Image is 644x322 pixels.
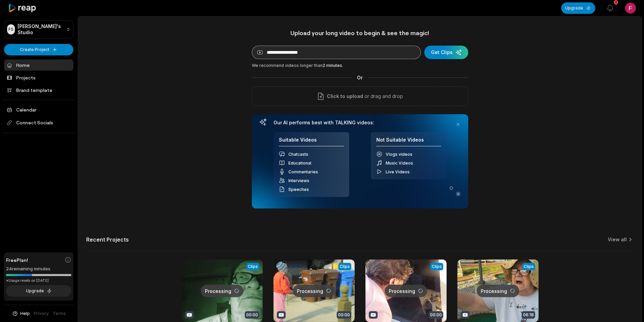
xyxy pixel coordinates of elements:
div: *Usage resets on [DATE] [6,278,71,283]
a: Terms [53,311,66,317]
div: FS [7,24,15,34]
span: Speeches [288,187,309,192]
span: Interviews [288,178,309,183]
button: Create Project [4,44,73,55]
h1: Upload your long video to begin & see the magic! [252,29,468,37]
span: Music Videos [386,160,413,166]
p: or drag and drop [363,92,403,100]
span: Chatcasts [288,152,308,157]
span: Click to upload [327,92,363,100]
span: Live Videos [386,169,410,174]
a: Home [4,59,73,71]
h2: Recent Projects [86,236,129,243]
span: Commentaries [288,169,318,174]
span: Free Plan! [6,256,28,264]
button: Help [12,311,30,317]
div: We recommend videos longer than . [252,63,468,69]
div: 24 remaining minutes [6,266,71,272]
button: Upgrade [561,2,595,14]
a: Privacy [34,311,49,317]
a: Brand template [4,84,73,96]
button: Upgrade [6,285,71,297]
h4: Not Suitable Videos [376,137,441,147]
button: Get Clips [424,46,468,59]
span: Connect Socials [4,117,73,129]
span: 2 minutes [323,63,342,68]
a: Projects [4,72,73,83]
span: Or [352,74,368,81]
a: Calendar [4,104,73,115]
span: Educational [288,160,311,166]
span: Help [20,311,30,317]
p: [PERSON_NAME]'s Studio [18,23,64,35]
span: Vlogs videos [386,152,412,157]
h4: Suitable Videos [279,137,344,147]
a: View all [608,236,627,243]
h3: Our AI performs best with TALKING videos: [273,120,447,126]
